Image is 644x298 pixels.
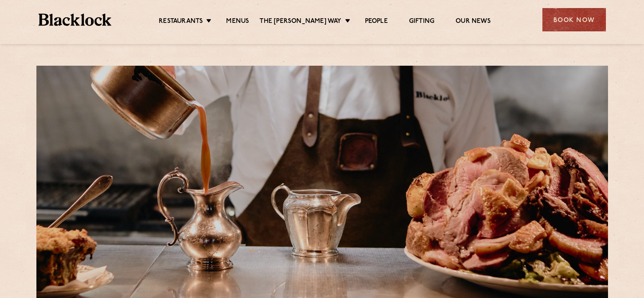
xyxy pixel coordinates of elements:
[159,17,203,27] a: Restaurants
[456,17,491,27] a: Our News
[542,8,606,31] div: Book Now
[409,17,434,27] a: Gifting
[39,14,112,26] img: BL_Textured_Logo-footer-cropped.svg
[226,17,249,27] a: Menus
[365,17,388,27] a: People
[260,17,341,27] a: The [PERSON_NAME] Way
